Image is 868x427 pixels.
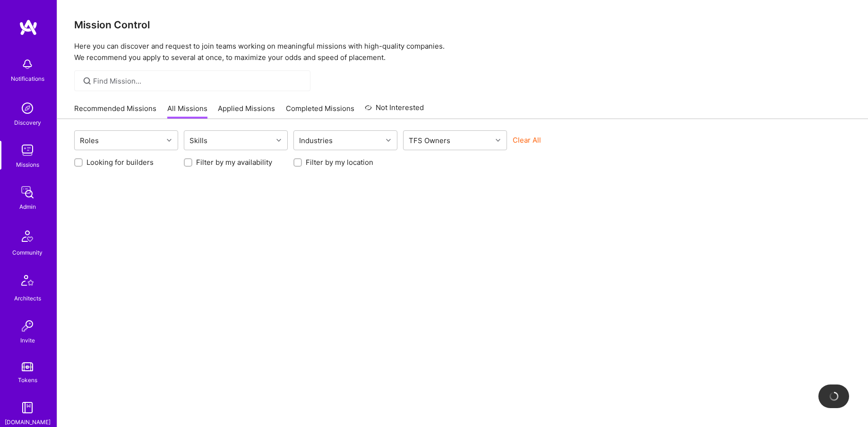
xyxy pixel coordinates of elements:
i: icon Chevron [386,138,391,143]
button: Clear All [513,135,541,145]
label: Filter by my availability [196,157,272,167]
div: Community [12,248,43,257]
i: icon Chevron [167,138,172,143]
img: Community [16,225,39,248]
div: Discovery [14,118,41,128]
img: admin teamwork [18,183,37,202]
label: Filter by my location [306,157,373,167]
img: Invite [18,316,37,335]
h3: Mission Control [74,19,851,31]
div: Notifications [11,74,44,84]
div: Missions [16,160,39,170]
a: Not Interested [365,102,424,119]
img: bell [18,55,37,74]
label: Looking for builders [86,157,154,167]
i: icon SearchGrey [82,76,93,86]
input: Find Mission... [93,76,303,86]
div: Skills [187,134,210,147]
p: Here you can discover and request to join teams working on meaningful missions with high-quality ... [74,41,851,63]
a: All Missions [167,103,207,119]
img: loading [829,392,839,401]
div: Tokens [18,375,37,385]
i: icon Chevron [276,138,281,143]
img: tokens [22,362,33,371]
img: teamwork [18,141,37,160]
i: icon Chevron [496,138,500,143]
img: Architects [16,271,39,293]
div: Invite [20,335,35,345]
img: discovery [18,99,37,118]
div: Architects [14,293,41,303]
a: Recommended Missions [74,103,156,119]
div: [DOMAIN_NAME] [5,417,51,427]
div: Industries [297,134,335,147]
div: TFS Owners [406,134,453,147]
img: guide book [18,398,37,417]
div: Admin [19,202,36,212]
a: Applied Missions [218,103,275,119]
div: Roles [77,134,101,147]
a: Completed Missions [286,103,354,119]
img: logo [19,19,38,36]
